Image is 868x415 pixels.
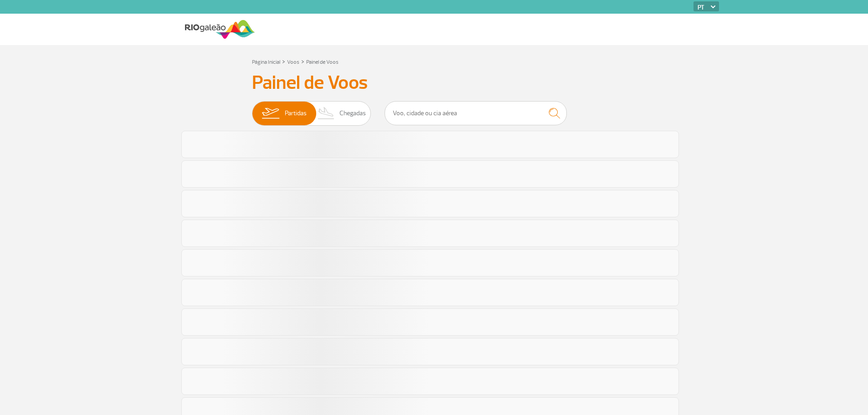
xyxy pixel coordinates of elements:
[385,101,567,125] input: Voo, cidade ou cia aérea
[306,59,339,66] a: Painel de Voos
[287,59,299,66] a: Voos
[339,102,366,125] span: Chegadas
[256,102,285,125] img: slider-embarque
[252,72,616,94] h3: Painel de Voos
[252,59,280,66] a: Página Inicial
[282,56,285,67] a: >
[285,102,307,125] span: Partidas
[301,56,304,67] a: >
[313,102,340,125] img: slider-desembarque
